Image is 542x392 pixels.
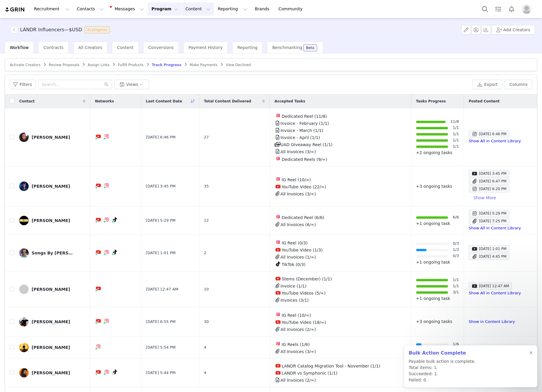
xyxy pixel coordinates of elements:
span: Dedicated Reel (11/8) [282,114,327,119]
a: [PERSON_NAME] [19,368,85,378]
button: Content [182,2,214,16]
img: instagram-reels.svg [276,177,280,181]
span: Stems (December) (1/1) [282,277,332,281]
a: 1/1 [453,125,459,131]
div: [DATE] 3:45 PM [472,170,507,177]
iframe: Intercom notifications message [424,335,542,376]
span: Networks [95,99,114,104]
div: [DATE] 6:47 PM [472,178,507,185]
span: 2 [204,250,206,256]
button: Filters [10,80,36,89]
div: Songs By [PERSON_NAME] [32,251,76,255]
div: [DATE] 1:01 PM [472,245,507,252]
span: View Declined [226,63,251,67]
span: All Invoices (6/∞) [280,222,316,227]
img: instagram-reels.svg [276,113,280,118]
a: [PERSON_NAME] [19,216,85,225]
div: [PERSON_NAME] [32,218,70,223]
span: Invoice - April (1/1) [280,135,320,140]
span: Tasks Progress [416,99,446,104]
img: 6f8649f1-55ad-4eb7-a853-6b2df879701c.jpg [19,133,29,142]
a: 1/1 [453,283,459,289]
div: [PERSON_NAME] [32,370,70,375]
img: instagram.svg [96,344,101,349]
span: All Invoices (3/∞) [280,149,316,154]
p: +1 ongoing task [416,295,459,302]
span: IG Reel (10/∞) [282,177,311,182]
img: aee1e061-ba6f-42d8-9d1e-7497c1fb336d.jpg [19,317,29,326]
span: YouTube Video (1/3) [282,248,323,252]
span: [DATE] 5:54 PM [146,344,176,350]
a: 0/3 [453,241,459,247]
img: instagram-reels.svg [276,240,280,244]
span: LANDR Catalog Migration Tool - November (1/1) [282,364,380,368]
span: Assign Links [88,63,110,67]
span: All Invoices (2/∞) [280,378,316,383]
span: 4 [204,344,206,350]
span: Track Progress [152,63,181,67]
span: Payment History [189,45,223,50]
span: Posted Content [469,99,500,104]
span: YouTube Video (18/∞) [282,320,326,325]
a: Show All in Content Library [469,226,521,230]
a: [PERSON_NAME] [19,182,85,191]
span: Contact [19,99,35,104]
span: All Invoices (1/∞) [280,255,316,259]
button: Messages [108,2,147,16]
a: 1/3 [453,247,459,253]
a: [PERSON_NAME] [19,317,85,326]
span: YouTube Videos (5/∞) [282,291,326,295]
span: Review Proposals [49,63,79,67]
div: [PERSON_NAME] [32,345,70,350]
span: Fulfill Products [118,63,144,67]
a: [PERSON_NAME] [19,133,85,142]
span: [DATE] 12:47 AM [146,286,178,292]
span: [DATE] 5:29 PM [146,218,176,223]
img: instagram.svg [104,217,109,222]
span: IG Reels (1/6) [282,342,310,347]
span: Last Content Date [146,99,182,104]
a: 1/1 [453,131,459,137]
img: instagram-reels.svg [276,312,280,317]
p: +1 ongoing task [416,259,459,265]
button: Recruitment [30,2,73,16]
p: +3 ongoing tasks [416,183,459,190]
span: Activate Creators [10,63,40,67]
span: Reporting [237,45,257,50]
img: d6dcf62f-03c6-4d13-b0cf-d3dbc894d190.jpg [19,248,29,258]
span: Dedicated Reels (9/∞) [282,157,327,162]
a: [PERSON_NAME] [19,285,85,294]
img: instagram.svg [104,370,109,374]
button: Reporting [214,2,251,16]
img: instagram-reels.svg [276,341,280,346]
div: [PERSON_NAME] [32,184,70,189]
span: 30 [204,319,209,325]
button: Contacts [73,2,107,16]
span: Contracts [43,45,64,50]
i: icon: search [104,82,108,86]
img: instagram.svg [104,250,109,254]
p: +2 ongoing tasks [416,150,459,156]
a: 0/3 [453,253,459,259]
p: +3 ongoing tasks [416,318,459,325]
a: 6/6 [453,214,459,220]
button: Profile [518,4,537,14]
div: [PERSON_NAME] [32,319,70,324]
button: Show More [469,193,501,202]
a: 11/8 [450,119,459,125]
div: [PERSON_NAME] [32,287,70,292]
span: Invoice (1/1) [280,284,306,288]
a: grin logo [5,7,25,12]
span: 35 [204,183,209,189]
span: IG Reel (0/3) [282,241,308,245]
span: YouTube Video (22/∞) [282,184,326,189]
a: 1/1 [453,143,459,150]
button: Program [148,2,181,16]
span: 27 [204,134,209,140]
div: Beta [306,46,314,50]
span: Invoice - February (1/1) [280,121,329,126]
span: Workflow [10,45,29,50]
